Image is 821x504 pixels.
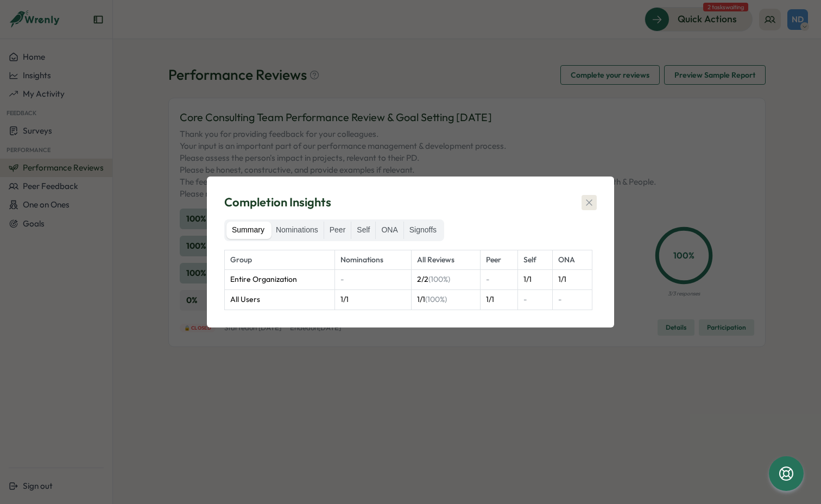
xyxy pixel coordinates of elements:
[412,290,481,310] td: 1 / 1
[518,290,552,310] td: -
[376,222,403,239] label: ONA
[481,250,518,270] th: Peer
[351,222,375,239] label: Self
[481,290,518,310] td: 1 / 1
[404,222,442,239] label: Signoffs
[552,270,592,290] td: 1 / 1
[225,290,335,310] td: All Users
[552,290,592,310] td: -
[226,222,270,239] label: Summary
[481,270,518,290] td: -
[428,274,450,284] span: (100%)
[425,294,447,304] span: (100%)
[412,250,481,270] th: All Reviews
[552,250,592,270] th: ONA
[412,270,481,290] td: 2 / 2
[518,270,552,290] td: 1 / 1
[335,270,412,290] td: -
[324,222,351,239] label: Peer
[224,194,331,211] span: Completion Insights
[518,250,552,270] th: Self
[270,222,324,239] label: Nominations
[335,290,412,310] td: 1 / 1
[225,250,335,270] th: Group
[225,270,335,290] td: Entire Organization
[335,250,412,270] th: Nominations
